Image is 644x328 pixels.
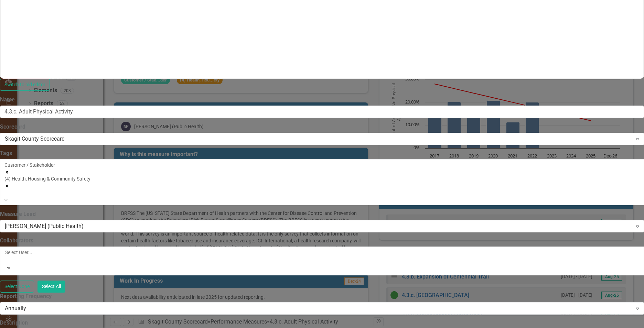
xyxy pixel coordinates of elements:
div: Select User... [5,249,639,256]
div: Remove [object Object] [4,168,640,175]
div: [PERSON_NAME] (Public Health) [5,222,632,230]
button: Select All [37,281,65,293]
p: Next data availability anticipated in late 2025 for updated reporting. [2,2,641,10]
span: (4) Health, Housing & Community Safety [4,176,90,182]
span: Customer / Stakeholder [4,162,55,168]
div: Skagit County Scorecard [5,135,632,143]
div: Remove [object Object] [4,182,640,189]
div: Annually [5,304,632,312]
